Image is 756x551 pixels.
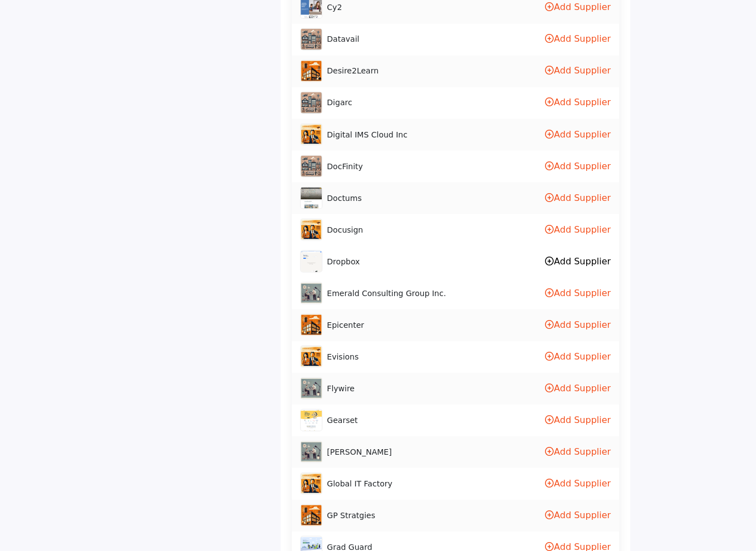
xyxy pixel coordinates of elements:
[327,255,360,267] span: Dropbox
[327,351,359,362] span: Evisions
[300,409,322,431] img: gearset logo
[300,472,322,494] img: global-it-factory logo
[327,65,379,77] span: Desire2Learn
[300,28,322,50] img: datavail logo
[545,192,611,203] a: Add Supplier
[327,509,375,521] span: GP Stratgies
[545,287,611,298] a: Add Supplier
[327,414,357,426] span: Gearset
[300,91,322,114] img: digarc logo
[300,313,322,336] img: epicenter logo
[327,382,355,394] span: Flywire
[327,33,359,45] span: Datavail
[545,509,611,520] a: Add Supplier
[300,155,322,177] img: docfinity logo
[545,33,611,44] a: Add Supplier
[327,478,392,489] span: Global IT Factory
[300,504,322,526] img: gp-stratgies logo
[545,224,611,234] a: Add Supplier
[327,319,364,331] span: Epicenter
[327,192,361,204] span: Doctums
[545,129,611,139] a: Add Supplier
[545,351,611,361] a: Add Supplier
[545,478,611,488] a: Add Supplier
[300,377,322,399] img: flywire logo
[545,319,611,329] a: Add Supplier
[327,129,408,140] span: Digital IMS Cloud Inc
[545,446,611,456] a: Add Supplier
[327,2,342,13] span: Cy2
[545,414,611,425] a: Add Supplier
[545,97,611,107] a: Add Supplier
[300,440,322,463] img: gideon-taylor-consulting logo
[300,250,322,272] img: dropbox logo
[300,123,322,145] img: digital-ims-cloud-inc logo
[300,282,322,304] img: emerald-consulting-group-inc logo
[327,224,363,235] span: Docusign
[300,345,322,367] img: evisions logo
[300,60,322,82] img: desire2learn logo
[545,65,611,76] a: Add Supplier
[545,2,611,12] a: Add Supplier
[327,160,363,172] span: DocFinity
[327,287,446,299] span: Emerald Consulting Group Inc.
[545,382,611,393] a: Add Supplier
[327,446,391,457] span: Gideon Taylor
[545,160,611,171] a: Add Supplier
[300,186,322,209] img: doctums logo
[327,97,352,109] span: Digarc
[545,255,611,266] a: Add Supplier
[300,218,322,240] img: docusign logo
